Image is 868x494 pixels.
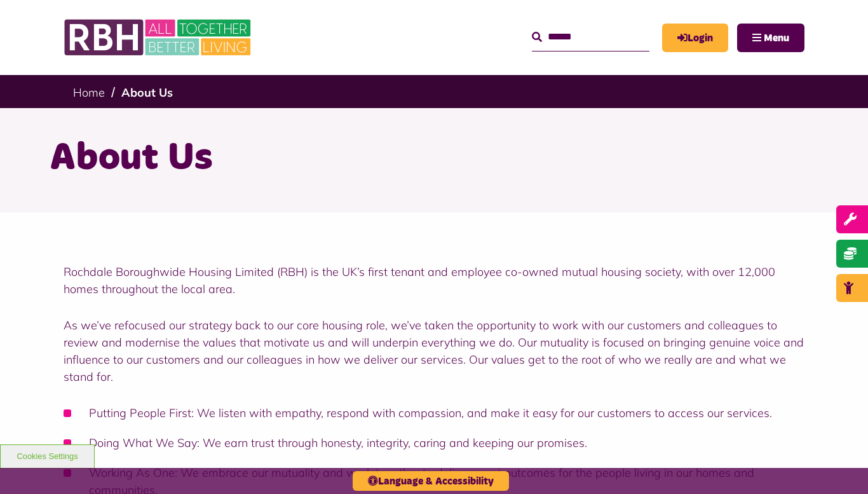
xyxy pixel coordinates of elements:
h1: About Us [50,134,818,183]
li: Doing What We Say: We earn trust through honesty, integrity, caring and keeping our promises. [64,434,804,451]
p: Rochdale Boroughwide Housing Limited (RBH) is the UK’s first tenant and employee co-owned mutual ... [64,263,804,298]
button: Navigation [737,24,804,52]
a: About Us [121,85,173,100]
iframe: Netcall Web Assistant for live chat [811,437,868,494]
button: Language & Accessibility [353,471,509,491]
p: As we’ve refocused our strategy back to our core housing role, we’ve taken the opportunity to wor... [64,317,804,385]
img: RBH [64,13,254,62]
a: Home [73,85,105,100]
a: MyRBH [662,24,728,52]
li: Putting People First: We listen with empathy, respond with compassion, and make it easy for our c... [64,404,804,422]
span: Menu [764,33,789,43]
